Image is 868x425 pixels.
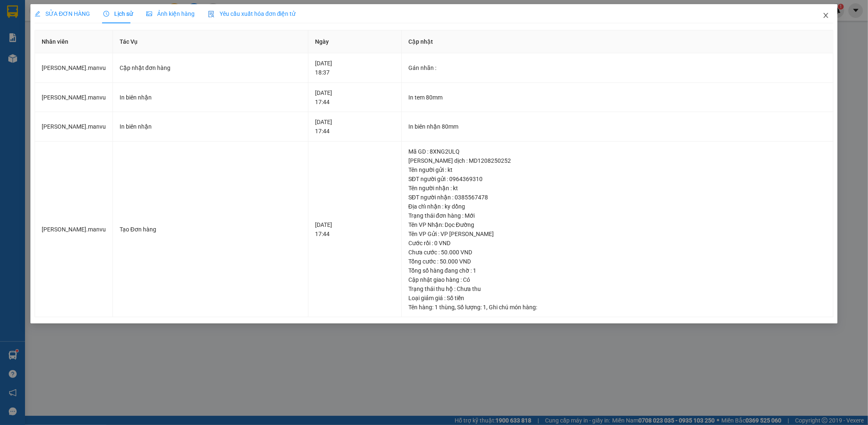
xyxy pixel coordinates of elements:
[6,59,150,67] div: KL: 0kg
[315,88,395,107] div: [DATE] 17:44
[120,63,301,72] div: Cập nhật đơn hàng
[435,304,455,311] span: 1 thùng
[408,303,826,312] div: Tên hàng: , Số lượng: , Ghi chú món hàng:
[408,122,826,131] div: In biên nhận 80mm
[308,30,402,53] th: Ngày
[87,18,150,27] div: kt
[408,275,826,284] div: Cập nhật giao hàng : Có
[35,10,90,17] span: SỬA ĐƠN HÀNG
[483,304,486,311] span: 1
[120,93,301,102] div: In biên nhận
[814,4,838,27] button: Close
[146,10,195,17] span: Ảnh kiện hàng
[408,93,826,102] div: In tem 80mm
[408,147,826,156] div: Mã GD : 8XNG2ULQ
[120,225,301,234] div: Tạo Đơn hàng
[408,184,826,193] div: Tên người nhận : kt
[87,27,150,38] div: 0385567478
[6,1,83,18] div: Gửi: VP [GEOGRAPHIC_DATA]
[408,266,826,275] div: Tổng số hàng đang chờ : 1
[103,11,109,17] span: clock-circle
[87,1,150,18] div: Nhận: Dọc Đường
[208,10,296,17] span: Yêu cầu xuất hóa đơn điện tử
[408,257,826,266] div: Tổng cước : 50.000 VND
[315,59,395,77] div: [DATE] 18:37
[113,30,308,53] th: Tác Vụ
[408,63,826,72] div: Gán nhãn :
[408,193,826,202] div: SĐT người nhận : 0385567478
[402,30,833,53] th: Cập nhật
[6,18,83,27] div: kt
[823,12,829,19] span: close
[35,142,113,318] td: [PERSON_NAME].manvu
[408,174,826,184] div: SĐT người gửi : 0964369310
[35,30,113,53] th: Nhân viên
[35,112,113,142] td: [PERSON_NAME].manvu
[408,165,826,174] div: Tên người gửi : kt
[315,220,395,239] div: [DATE] 17:44
[146,11,152,17] span: picture
[87,38,150,47] div: ky dồng
[35,83,113,112] td: [PERSON_NAME].manvu
[408,239,826,248] div: Cước rồi : 0 VND
[408,293,826,303] div: Loại giảm giá : Số tiền
[408,202,826,211] div: Địa chỉ nhận : ky dồng
[408,284,826,293] div: Trạng thái thu hộ : Chưa thu
[408,156,826,165] div: [PERSON_NAME] dịch : MD1208250252
[6,27,83,38] div: 0964369310
[103,10,133,17] span: Lịch sử
[6,51,150,59] div: 1 Khác - 1 thùng
[315,117,395,136] div: [DATE] 17:44
[408,229,826,239] div: Tên VP Gửi : VP [PERSON_NAME]
[120,122,301,131] div: In biên nhận
[35,11,40,17] span: edit
[408,248,826,257] div: Chưa cước : 50.000 VND
[408,220,826,229] div: Tên VP Nhận: Dọc Đường
[208,11,215,17] img: icon
[35,53,113,83] td: [PERSON_NAME].manvu
[408,211,826,220] div: Trạng thái đơn hàng : Mới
